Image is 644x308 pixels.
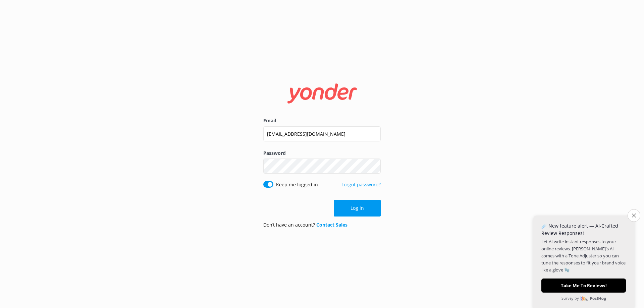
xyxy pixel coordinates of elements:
[341,181,381,188] a: Forgot password?
[334,200,381,217] button: Log in
[263,117,381,124] label: Email
[263,221,347,229] p: Don’t have an account?
[316,222,347,228] a: Contact Sales
[263,126,381,141] input: user@emailaddress.com
[263,149,381,157] label: Password
[367,160,381,173] button: Show password
[276,181,318,188] label: Keep me logged in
